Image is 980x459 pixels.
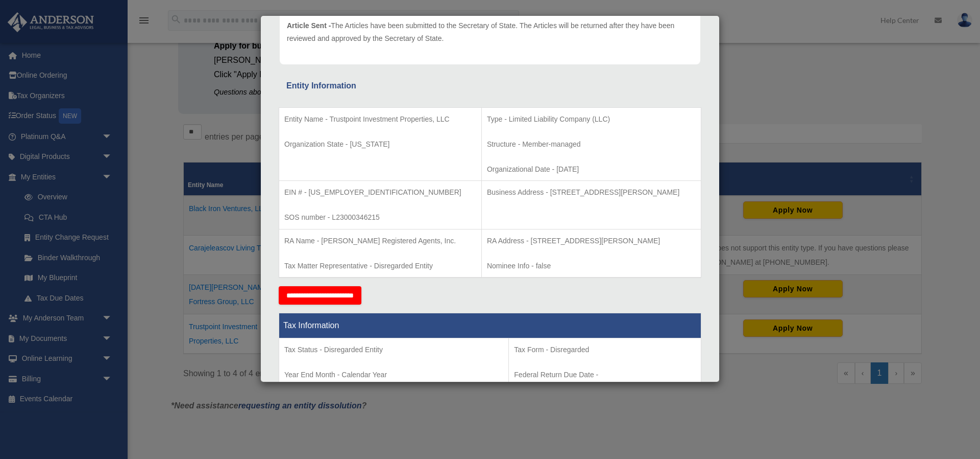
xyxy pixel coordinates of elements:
[284,260,476,272] p: Tax Matter Representative - Disregarded Entity
[284,138,476,151] p: Organization State - [US_STATE]
[487,163,696,176] p: Organizational Date - [DATE]
[514,343,696,356] p: Tax Form - Disregarded
[487,235,696,247] p: RA Address - [STREET_ADDRESS][PERSON_NAME]
[279,338,509,414] td: Tax Period Type - Calendar Year
[487,138,696,151] p: Structure - Member-managed
[286,79,694,93] div: Entity Information
[284,235,476,247] p: RA Name - [PERSON_NAME] Registered Agents, Inc.
[284,113,476,126] p: Entity Name - Trustpoint Investment Properties, LLC
[287,21,331,30] span: Article Sent -
[487,113,696,126] p: Type - Limited Liability Company (LLC)
[284,343,503,356] p: Tax Status - Disregarded Entity
[487,186,696,199] p: Business Address - [STREET_ADDRESS][PERSON_NAME]
[514,369,696,381] p: Federal Return Due Date -
[287,19,693,44] p: The Articles have been submitted to the Secretary of State. The Articles will be returned after t...
[284,186,476,199] p: EIN # - [US_EMPLOYER_IDENTIFICATION_NUMBER]
[284,211,476,224] p: SOS number - L23000346215
[487,260,696,272] p: Nominee Info - false
[279,313,701,338] th: Tax Information
[284,369,503,381] p: Year End Month - Calendar Year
